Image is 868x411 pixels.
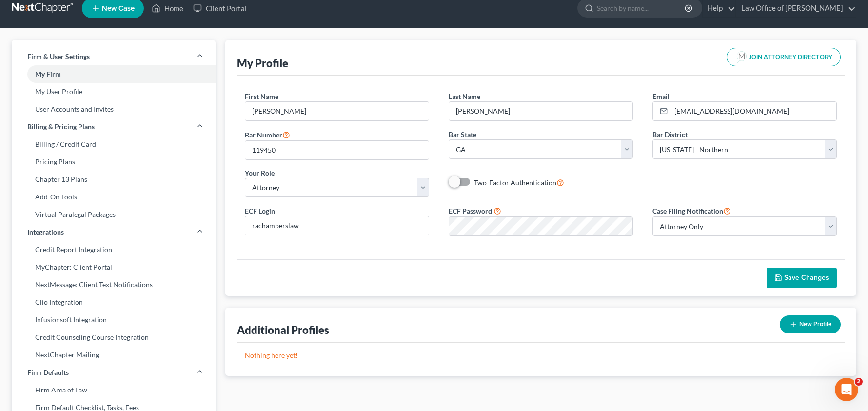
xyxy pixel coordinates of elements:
span: Two-Factor Authentication [474,178,556,187]
a: Pricing Plans [12,153,216,171]
a: Firm & User Settings [12,48,216,65]
a: Billing / Credit Card [12,136,216,153]
span: New Case [102,5,135,12]
input: # [245,141,429,159]
iframe: Intercom live chat [835,378,858,401]
div: My Profile [237,56,288,70]
span: Email [652,92,670,100]
span: Integrations [27,227,64,237]
label: ECF Password [449,206,492,216]
label: Case Filing Notification [652,205,731,216]
a: Firm Defaults [12,364,216,381]
span: Your Role [245,169,275,177]
a: Firm Area of Law [12,381,216,399]
input: Enter last name... [449,102,632,120]
input: Enter first name... [245,102,429,120]
span: First Name [245,92,278,100]
a: My Firm [12,65,216,83]
a: NextChapter Mailing [12,346,216,364]
input: Enter ecf login... [245,216,429,235]
button: Save Changes [767,268,837,288]
span: JOIN ATTORNEY DIRECTORY [749,54,832,60]
a: Infusionsoft Integration [12,311,216,329]
span: 2 [855,378,863,386]
label: Bar State [449,129,476,139]
a: User Accounts and Invites [12,100,216,118]
a: My User Profile [12,83,216,100]
a: Integrations [12,223,216,241]
label: ECF Login [245,206,275,216]
a: Credit Counseling Course Integration [12,329,216,346]
a: NextMessage: Client Text Notifications [12,276,216,294]
img: modern-attorney-logo-488310dd42d0e56951fffe13e3ed90e038bc441dd813d23dff0c9337a977f38e.png [735,50,749,64]
a: Clio Integration [12,294,216,311]
div: Additional Profiles [237,323,329,337]
a: Add-On Tools [12,188,216,206]
input: Enter email... [671,102,836,120]
p: Nothing here yet! [245,351,837,360]
span: Billing & Pricing Plans [27,122,95,132]
button: New Profile [780,315,841,333]
a: MyChapter: Client Portal [12,258,216,276]
a: Billing & Pricing Plans [12,118,216,136]
label: Bar District [652,129,688,139]
span: Firm & User Settings [27,52,90,61]
a: Credit Report Integration [12,241,216,258]
a: Chapter 13 Plans [12,171,216,188]
span: Save Changes [784,274,829,282]
a: Virtual Paralegal Packages [12,206,216,223]
label: Bar Number [245,129,290,140]
span: Firm Defaults [27,368,69,377]
button: JOIN ATTORNEY DIRECTORY [727,48,841,66]
span: Last Name [449,92,480,100]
